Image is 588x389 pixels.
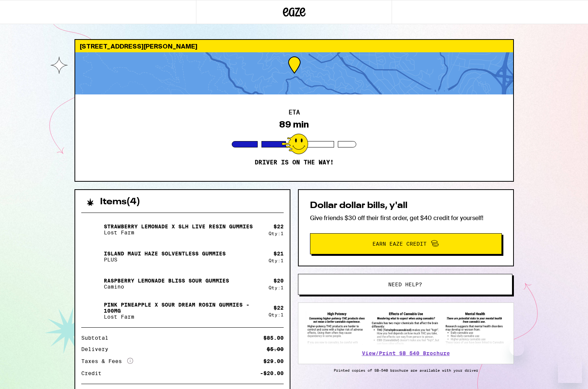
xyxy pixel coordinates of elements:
div: $5.00 [267,346,284,352]
span: Need help? [388,282,422,287]
p: Raspberry Lemonade Bliss Sour Gummies [104,278,229,284]
p: Driver is on the way! [255,159,334,166]
p: Pink Pineapple x Sour Dream Rosin Gummies - 100mg [104,302,263,314]
div: $85.00 [263,335,284,340]
div: -$20.00 [260,371,284,376]
p: Camino [104,284,229,290]
iframe: Button to launch messaging window [558,359,582,383]
div: $ 22 [273,223,284,229]
div: Subtotal [81,335,114,340]
h2: ETA [289,109,300,115]
div: Qty: 1 [269,285,284,290]
p: Printed copies of SB-540 brochure are available with your driver [298,368,514,372]
h2: Dollar dollar bills, y'all [310,201,502,210]
div: 89 min [279,119,309,130]
button: Earn Eaze Credit [310,233,502,254]
div: Qty: 1 [269,312,284,317]
div: $ 21 [273,251,284,257]
img: Strawberry Lemonade x SLH Live Resin Gummies [81,219,102,240]
button: Need help? [298,274,512,295]
p: Island Maui Haze Solventless Gummies [104,251,226,257]
p: Strawberry Lemonade x SLH Live Resin Gummies [104,223,253,229]
div: Taxes & Fees [81,358,133,365]
span: Earn Eaze Credit [372,241,427,246]
p: PLUS [104,257,226,263]
a: View/Print SB 540 Brochure [362,350,450,356]
div: [STREET_ADDRESS][PERSON_NAME] [75,40,513,52]
img: Island Maui Haze Solventless Gummies [81,246,102,267]
p: Lost Farm [104,314,263,320]
div: $ 22 [273,305,284,311]
div: $29.00 [263,359,284,364]
iframe: Close message [509,341,524,356]
p: Lost Farm [104,229,253,236]
h2: Items ( 4 ) [100,198,140,207]
div: Qty: 1 [269,258,284,263]
div: Qty: 1 [269,231,284,236]
div: Credit [81,371,107,376]
img: SB 540 Brochure preview [306,310,506,345]
div: Delivery [81,346,114,352]
p: Give friends $30 off their first order, get $40 credit for yourself! [310,214,502,222]
img: Pink Pineapple x Sour Dream Rosin Gummies - 100mg [81,300,102,321]
img: Raspberry Lemonade Bliss Sour Gummies [81,273,102,294]
div: $ 20 [273,278,284,284]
